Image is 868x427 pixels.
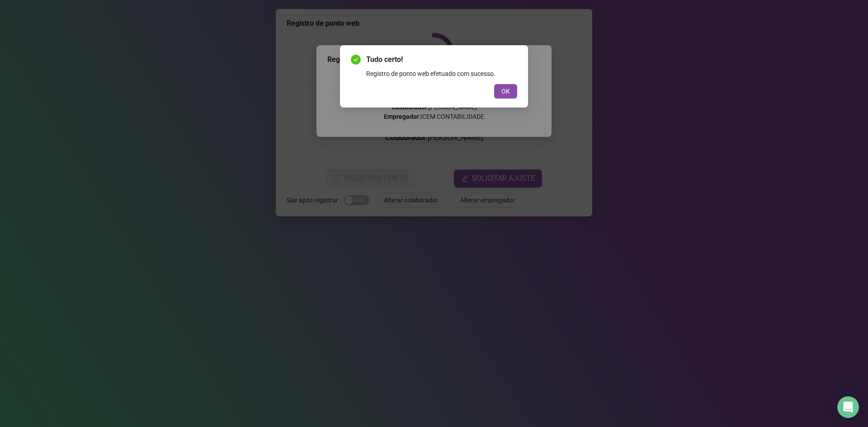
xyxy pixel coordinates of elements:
[501,86,510,96] span: OK
[366,54,517,65] span: Tudo certo!
[351,55,361,65] span: check-circle
[837,396,859,418] div: Open Intercom Messenger
[494,84,517,99] button: OK
[366,69,517,79] div: Registro de ponto web efetuado com sucesso.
